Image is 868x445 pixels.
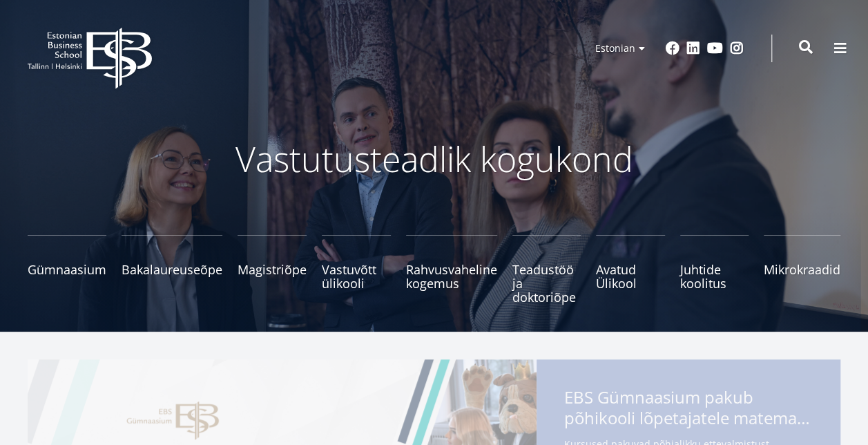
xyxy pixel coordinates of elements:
[512,235,581,304] a: Teadustöö ja doktoriõpe
[596,263,665,290] span: Avatud Ülikool
[322,235,391,304] a: Vastuvõtt ülikooli
[238,235,307,304] a: Magistriõpe
[707,41,723,55] a: Youtube
[322,263,391,290] span: Vastuvõtt ülikooli
[28,235,106,304] a: Gümnaasium
[122,263,222,276] span: Bakalaureuseõpe
[596,235,665,304] a: Avatud Ülikool
[406,263,497,290] span: Rahvusvaheline kogemus
[764,263,840,276] span: Mikrokraadid
[68,138,800,180] p: Vastutusteadlik kogukond
[406,235,497,304] a: Rahvusvaheline kogemus
[512,263,581,304] span: Teadustöö ja doktoriõpe
[564,408,813,428] span: põhikooli lõpetajatele matemaatika- ja eesti keele kursuseid
[730,41,744,55] a: Instagram
[666,41,679,55] a: Facebook
[686,41,700,55] a: Linkedin
[764,235,840,304] a: Mikrokraadid
[122,235,222,304] a: Bakalaureuseõpe
[28,263,106,276] span: Gümnaasium
[564,387,813,433] span: EBS Gümnaasium pakub
[680,263,749,290] span: Juhtide koolitus
[238,263,307,276] span: Magistriõpe
[680,235,749,304] a: Juhtide koolitus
